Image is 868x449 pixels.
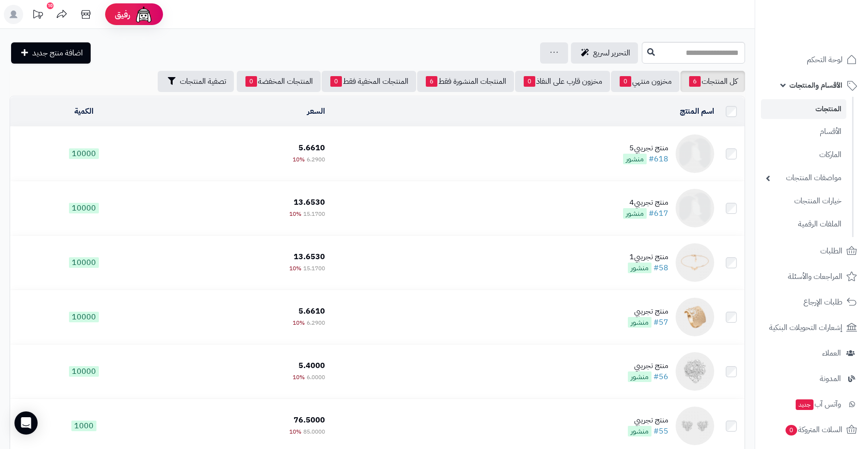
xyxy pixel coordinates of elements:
[32,47,83,59] span: اضافة منتج جديد
[628,317,651,328] span: منشور
[761,367,862,390] a: المدونة
[69,312,99,322] span: 10000
[761,145,846,165] a: الماركات
[294,197,325,208] span: 13.6530
[623,143,668,154] div: منتج تجريبي5
[676,134,714,173] img: منتج تجريبي5
[417,71,514,92] a: المنتجات المنشورة فقط6
[303,427,325,436] span: 85.0000
[322,71,416,92] a: المنتجات المخفية فقط0
[289,427,301,436] span: 10%
[245,76,257,87] span: 0
[180,76,226,87] span: تصفية المنتجات
[289,264,301,273] span: 10%
[653,425,668,437] a: #55
[676,189,714,227] img: منتج تجريبي4
[134,5,153,24] img: ai-face.png
[680,106,714,117] a: اسم المنتج
[803,295,842,309] span: طلبات الإرجاع
[676,243,714,282] img: منتج تجريبي1
[785,423,842,436] span: السلات المتروكة
[649,208,668,219] a: #617
[298,360,325,371] span: 5.4000
[294,414,325,426] span: 76.5000
[237,71,321,92] a: المنتجات المخفضة0
[571,42,638,64] a: التحرير لسريع
[69,366,99,377] span: 10000
[11,42,91,64] a: اضافة منتج جديد
[796,399,814,410] span: جديد
[761,168,846,188] a: مواصفات المنتجات
[676,298,714,336] img: منتج تجريبي
[786,425,797,436] span: 0
[298,142,325,154] span: 5.6610
[47,2,54,9] div: 10
[524,76,535,87] span: 0
[628,360,668,371] div: منتج تجريبي
[623,154,647,164] span: منشور
[611,71,679,92] a: مخزون منتهي0
[26,5,50,26] a: تحديثات المنصة
[628,306,668,317] div: منتج تجريبي
[620,76,631,87] span: 0
[761,418,862,441] a: السلات المتروكة0
[515,71,610,92] a: مخزون قارب على النفاذ0
[761,214,846,235] a: الملفات الرقمية
[158,71,234,92] button: تصفية المنتجات
[623,197,668,208] div: منتج تجريبي4
[307,155,325,164] span: 6.2900
[294,251,325,263] span: 13.6530
[628,371,651,382] span: منشور
[761,316,862,339] a: إشعارات التحويلات البنكية
[307,106,325,117] a: السعر
[689,76,701,87] span: 6
[115,9,130,20] span: رفيق
[788,270,842,283] span: المراجعات والأسئلة
[789,79,842,92] span: الأقسام والمنتجات
[293,155,305,164] span: 10%
[676,407,714,445] img: منتج تجريبي
[761,99,846,119] a: المنتجات
[820,372,841,385] span: المدونة
[330,76,342,87] span: 0
[822,346,841,360] span: العملاء
[71,421,96,431] span: 1000
[653,371,668,383] a: #56
[628,415,668,426] div: منتج تجريبي
[676,352,714,391] img: منتج تجريبي
[628,426,651,436] span: منشور
[795,397,841,411] span: وآتس آب
[289,210,301,218] span: 10%
[623,208,647,219] span: منشور
[769,321,842,334] span: إشعارات التحويلات البنكية
[761,291,862,314] a: طلبات الإرجاع
[303,264,325,273] span: 15.1700
[761,48,862,71] a: لوحة التحكم
[761,265,862,288] a: المراجعات والأسئلة
[293,373,305,382] span: 10%
[307,318,325,327] span: 6.2900
[69,148,99,159] span: 10000
[680,71,745,92] a: كل المنتجات6
[761,191,846,211] a: خيارات المنتجات
[69,203,99,213] span: 10000
[761,121,846,142] a: الأقسام
[653,262,668,274] a: #58
[74,106,94,117] a: الكمية
[761,393,862,416] a: وآتس آبجديد
[649,153,668,165] a: #618
[807,53,842,66] span: لوحة التحكم
[303,210,325,218] span: 15.1700
[14,411,38,435] div: Open Intercom Messenger
[593,47,630,59] span: التحرير لسريع
[628,263,651,273] span: منشور
[298,305,325,317] span: 5.6610
[628,251,668,263] div: منتج تجريبي1
[426,76,437,87] span: 6
[761,342,862,365] a: العملاء
[69,257,99,268] span: 10000
[761,239,862,263] a: الطلبات
[307,373,325,382] span: 6.0000
[293,318,305,327] span: 10%
[653,317,668,328] a: #57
